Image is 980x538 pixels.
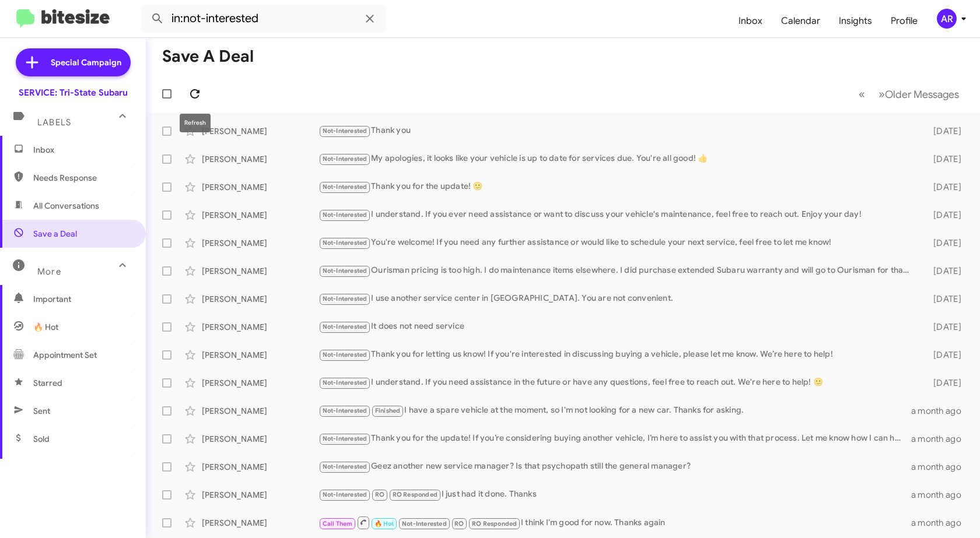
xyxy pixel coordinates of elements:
[318,152,917,166] div: My apologies, it looks like your vehicle is up to date for services due. You're all good! 👍
[33,377,62,389] span: Starred
[323,463,367,470] span: Not-Interested
[318,432,911,445] div: Thank you for the update! If you’re considering buying another vehicle, I’m here to assist you wi...
[911,489,971,501] div: a month ago
[16,48,131,76] a: Special Campaign
[202,433,318,445] div: [PERSON_NAME]
[33,228,77,240] span: Save a Deal
[202,237,318,249] div: [PERSON_NAME]
[318,348,917,361] div: Thank you for letting us know! If you're interested in discussing buying a vehicle, please let me...
[180,114,211,132] div: Refresh
[917,125,971,137] div: [DATE]
[318,180,917,194] div: Thank you for the update! 🙂
[323,127,367,135] span: Not-Interested
[33,293,132,305] span: Important
[917,265,971,277] div: [DATE]
[318,488,911,501] div: I just had it done. Thanks
[202,377,318,389] div: [PERSON_NAME]
[881,4,927,38] a: Profile
[202,349,318,361] div: [PERSON_NAME]
[141,5,386,33] input: Search
[33,200,99,212] span: All Conversations
[33,433,50,445] span: Sold
[202,125,318,137] div: [PERSON_NAME]
[911,433,971,445] div: a month ago
[885,88,959,101] span: Older Messages
[323,211,367,219] span: Not-Interested
[729,4,772,38] a: Inbox
[318,208,917,221] div: I understand. If you ever need assistance or want to discuss your vehicle's maintenance, feel fre...
[202,461,318,473] div: [PERSON_NAME]
[911,405,971,417] div: a month ago
[323,407,367,414] span: Not-Interested
[323,183,367,191] span: Not-Interested
[318,236,917,249] div: You're welcome! If you need any further assistance or would like to schedule your next service, f...
[323,351,367,358] span: Not-Interested
[323,379,367,386] span: Not-Interested
[917,237,971,249] div: [DATE]
[202,293,318,305] div: [PERSON_NAME]
[917,153,971,165] div: [DATE]
[917,181,971,193] div: [DATE]
[911,517,971,529] div: a month ago
[202,321,318,333] div: [PERSON_NAME]
[37,266,61,277] span: More
[318,320,917,333] div: It does not need service
[33,144,132,156] span: Inbox
[162,47,254,66] h1: Save a Deal
[917,377,971,389] div: [DATE]
[33,172,132,184] span: Needs Response
[829,4,881,38] a: Insights
[318,376,917,389] div: I understand. If you need assistance in the future or have any questions, feel free to reach out....
[318,124,917,138] div: Thank you
[19,87,128,99] div: SERVICE: Tri-State Subaru
[323,491,367,498] span: Not-Interested
[323,435,367,442] span: Not-Interested
[454,520,464,528] span: RO
[323,267,367,275] span: Not-Interested
[33,321,58,333] span: 🔥 Hot
[318,292,917,305] div: I use another service center in [GEOGRAPHIC_DATA]. You are not convenient.
[318,460,911,473] div: Geez another new service manager? Is that psychopath still the general manager?
[871,82,966,106] button: Next
[323,295,367,303] span: Not-Interested
[51,57,121,68] span: Special Campaign
[772,4,829,38] a: Calendar
[927,9,967,29] button: AR
[402,520,447,528] span: Not-Interested
[202,405,318,417] div: [PERSON_NAME]
[202,517,318,529] div: [PERSON_NAME]
[323,239,367,247] span: Not-Interested
[202,489,318,501] div: [PERSON_NAME]
[917,293,971,305] div: [DATE]
[318,264,917,277] div: Ourisman pricing is too high. I do maintenance items elsewhere. I did purchase extended Subaru wa...
[375,491,384,498] span: RO
[33,405,50,417] span: Sent
[374,520,394,528] span: 🔥 Hot
[323,520,353,528] span: Call Them
[911,461,971,473] div: a month ago
[323,323,367,330] span: Not-Interested
[33,349,97,361] span: Appointment Set
[202,265,318,277] div: [PERSON_NAME]
[37,117,71,128] span: Labels
[375,407,401,414] span: Finished
[318,515,911,530] div: I think I'm good for now. Thanks again
[852,82,872,106] button: Previous
[917,209,971,221] div: [DATE]
[859,87,865,101] span: «
[878,87,885,101] span: »
[202,153,318,165] div: [PERSON_NAME]
[917,321,971,333] div: [DATE]
[318,404,911,417] div: I have a spare vehicle at the moment, so I'm not looking for a new car. Thanks for asking.
[323,155,367,163] span: Not-Interested
[852,82,966,106] nav: Page navigation example
[472,520,517,528] span: RO Responded
[393,491,437,498] span: RO Responded
[202,209,318,221] div: [PERSON_NAME]
[917,349,971,361] div: [DATE]
[202,181,318,193] div: [PERSON_NAME]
